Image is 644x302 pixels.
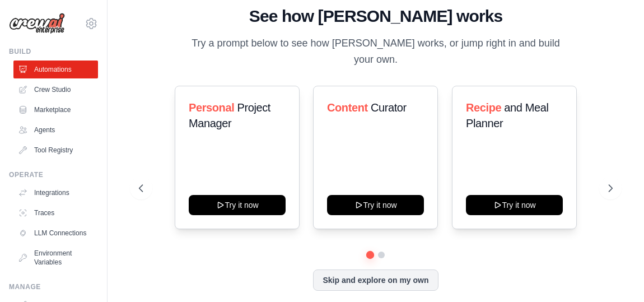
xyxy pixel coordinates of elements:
[13,101,98,119] a: Marketplace
[189,101,270,129] span: Project Manager
[13,61,98,78] a: Automations
[588,248,644,302] iframe: Chat Widget
[313,270,438,291] button: Skip and explore on my own
[9,170,98,179] div: Operate
[327,195,424,215] button: Try it now
[13,244,98,271] a: Environment Variables
[466,195,563,215] button: Try it now
[13,141,98,159] a: Tool Registry
[466,101,548,129] span: and Meal Planner
[9,282,98,291] div: Manage
[13,204,98,222] a: Traces
[13,81,98,99] a: Crew Studio
[9,47,98,56] div: Build
[13,224,98,242] a: LLM Connections
[371,101,407,114] span: Curator
[9,13,65,34] img: Logo
[189,101,234,114] span: Personal
[188,35,564,68] p: Try a prompt below to see how [PERSON_NAME] works, or jump right in and build your own.
[327,101,368,114] span: Content
[189,195,286,215] button: Try it now
[13,121,98,139] a: Agents
[139,6,613,26] h1: See how [PERSON_NAME] works
[466,101,501,114] span: Recipe
[13,184,98,202] a: Integrations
